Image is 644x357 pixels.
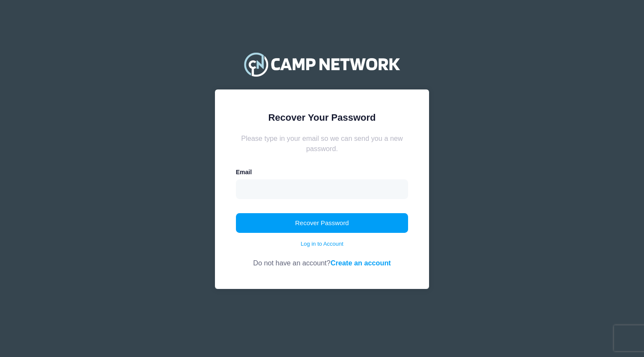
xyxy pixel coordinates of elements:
a: Create an account [331,259,391,267]
button: Recover Password [236,213,408,233]
img: Camp Network [240,47,404,81]
div: Do not have an account? [236,248,408,268]
div: Recover Your Password [236,110,408,125]
div: Please type in your email so we can send you a new password. [236,133,408,154]
a: Log in to Account [301,240,343,248]
label: Email [236,168,252,177]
